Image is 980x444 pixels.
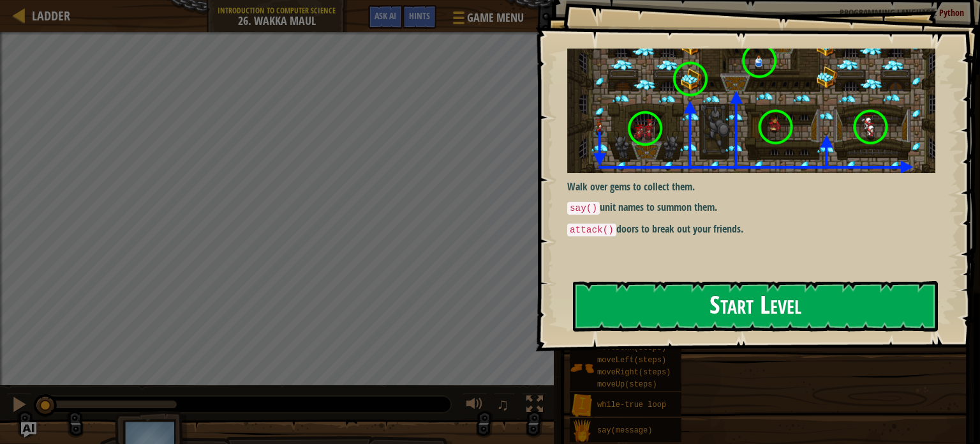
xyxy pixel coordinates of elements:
[522,393,547,419] button: Toggle fullscreen
[567,180,945,194] p: Walk over gems to collect them.
[597,401,666,410] span: while-true loop
[26,7,70,24] a: Ladder
[597,426,652,435] span: say(message)
[570,394,594,418] img: portrait.png
[6,393,32,419] button: Ctrl + P: Pause
[368,5,403,29] button: Ask AI
[375,10,396,22] span: Ask AI
[409,10,430,22] span: Hints
[567,202,600,215] code: say()
[597,380,657,389] span: moveUp(steps)
[496,395,509,414] span: ♫
[462,393,487,419] button: Adjust volume
[567,222,945,237] p: doors to break out your friends.
[567,224,616,236] code: attack()
[567,49,945,172] img: Wakka maul
[21,422,36,438] button: Ask AI
[494,393,516,419] button: ♫
[570,419,594,443] img: portrait.png
[467,10,524,26] span: Game Menu
[443,5,531,35] button: Game Menu
[567,200,945,215] p: unit names to summon them.
[32,7,70,24] span: Ladder
[573,281,938,332] button: Start Level
[570,356,594,380] img: portrait.png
